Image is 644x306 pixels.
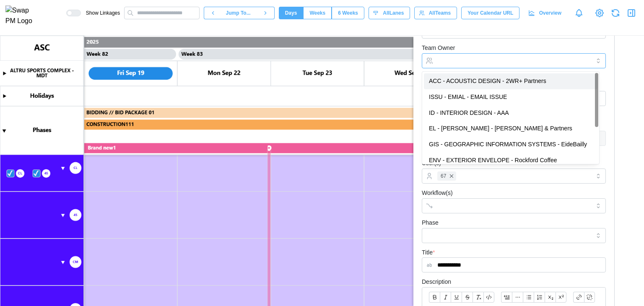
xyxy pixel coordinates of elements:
[422,218,439,228] label: Phase
[429,7,451,19] span: All Teams
[610,7,621,19] button: Refresh Grid
[383,7,404,19] span: All Lanes
[501,292,512,303] button: Blockquote
[462,292,473,303] button: Strikethrough
[285,7,297,19] span: Days
[422,189,453,198] label: Workflow(s)
[424,121,597,137] div: EL - [PERSON_NAME] - [PERSON_NAME] & Partners
[467,7,513,19] span: Your Calendar URL
[338,7,358,19] span: 6 Weeks
[424,89,597,105] div: ISSU - EMIAL - EMAIL ISSUE
[309,7,325,19] span: Weeks
[626,7,637,19] button: Close Drawer
[534,292,545,303] button: Ordered list
[424,73,597,89] div: ACC - ACOUSTIC DESIGN - 2WR+ Partners
[545,292,556,303] button: Subscript
[422,44,455,53] label: Team Owner
[512,292,523,303] button: Horizontal line
[483,292,494,303] button: Code
[424,137,597,153] div: GIS - GEOGRAPHIC INFORMATION SYSTEMS - EideBailly
[5,5,39,26] img: Swap PM Logo
[81,10,120,16] span: Show Linkages
[572,6,586,20] a: Notifications
[422,277,451,287] label: Description
[440,292,451,303] button: Italic
[226,7,251,19] span: Jump To...
[539,7,561,19] span: Overview
[473,292,483,303] button: Clear formatting
[451,292,462,303] button: Underline
[523,292,534,303] button: Bullet list
[422,248,435,257] label: Title
[424,153,597,169] div: ENV - EXTERIOR ENVELOPE - Rockford Coffee
[573,292,584,303] button: Link
[424,105,597,121] div: ID - INTERIOR DESIGN - AAA
[422,70,606,76] div: Assign a team as the owner of this action item.
[556,292,566,303] button: Superscript
[594,7,605,19] a: View Project
[429,292,440,303] button: Bold
[441,172,446,180] span: 67
[584,292,595,303] button: Remove link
